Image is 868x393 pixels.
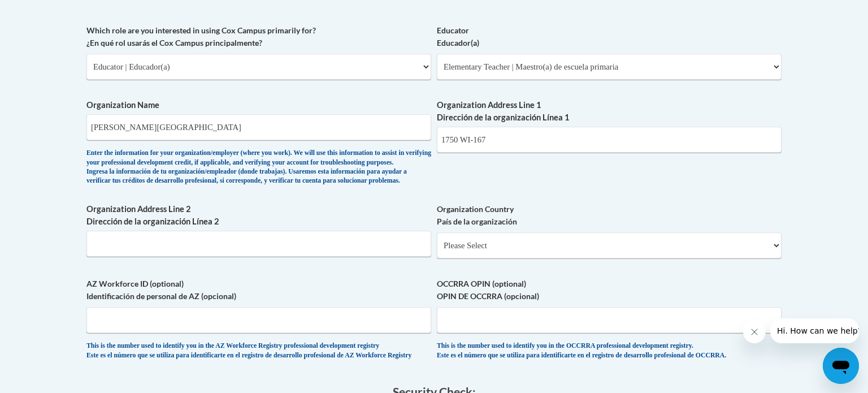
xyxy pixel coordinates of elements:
label: Organization Name [86,99,431,111]
input: Metadata input [86,114,431,140]
label: Educator Educador(a) [437,24,782,49]
div: Enter the information for your organization/employer (where you work). We will use this informati... [86,149,431,186]
label: Organization Country País de la organización [437,203,782,228]
span: Hi. How can we help? [7,8,92,17]
div: This is the number used to identify you in the AZ Workforce Registry professional development reg... [86,342,431,360]
iframe: Message from company [770,318,859,343]
input: Metadata input [437,127,782,153]
iframe: Button to launch messaging window [823,348,859,384]
label: OCCRRA OPIN (optional) OPIN DE OCCRRA (opcional) [437,278,782,303]
input: Metadata input [86,231,431,257]
label: Organization Address Line 2 Dirección de la organización Línea 2 [86,203,431,228]
iframe: Close message [743,321,766,343]
label: Organization Address Line 1 Dirección de la organización Línea 1 [437,99,782,124]
label: Which role are you interested in using Cox Campus primarily for? ¿En qué rol usarás el Cox Campus... [86,24,431,49]
label: AZ Workforce ID (optional) Identificación de personal de AZ (opcional) [86,278,431,303]
div: This is the number used to identify you in the OCCRRA professional development registry. Este es ... [437,342,782,360]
